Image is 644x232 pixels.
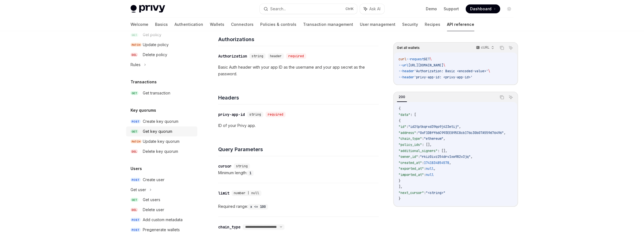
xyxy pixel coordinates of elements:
span: Dashboard [470,6,491,12]
div: Create user [143,176,164,183]
a: Policies & controls [260,18,296,31]
code: x <= 100 [248,204,268,209]
span: POST [131,119,141,124]
p: Basic Auth header with your app ID as the username and your app secret as the password. [218,64,379,77]
a: Basics [155,18,168,31]
div: required [286,53,306,59]
span: Ctrl K [345,7,354,11]
span: "data" [399,113,410,117]
a: GETGet key quorum [126,126,197,136]
span: --header [399,69,414,73]
div: Delete user [143,206,164,213]
span: string [236,164,248,168]
span: : [406,124,408,129]
span: ], [399,184,402,189]
h5: Transactions [131,79,157,85]
a: DELDelete user [126,205,197,215]
span: GET [131,198,138,202]
a: POSTCreate key quorum [126,116,197,126]
span: "exported_at" [399,166,424,171]
span: DEL [131,208,138,212]
div: Search... [270,6,286,12]
button: Toggle dark mode [505,4,513,13]
span: GET [424,57,430,61]
span: "rkiz0ivz254drv1xw982v3jq" [420,154,471,159]
span: POST [131,218,141,222]
span: null [426,173,434,177]
h5: Key quorums [131,107,156,114]
span: "id2tptkqrxd39qo9j423etij" [408,124,459,129]
div: Get users [143,196,160,203]
div: Get key quorum [143,128,172,135]
a: Welcome [131,18,148,31]
span: 'Authorization: Basic <encoded-value>' [414,69,488,73]
div: chain_type [218,224,240,230]
span: "created_at" [399,161,422,165]
div: Update key quorum [143,138,180,145]
h4: Headers [218,94,379,101]
span: , [471,154,473,159]
img: light logo [131,5,165,13]
span: "<string>" [426,191,445,195]
span: "chain_type" [399,136,422,141]
a: PATCHUpdate policy [126,40,197,50]
span: null [426,166,434,171]
span: : [ [410,113,416,117]
span: } [399,196,400,201]
span: "additional_signers" [399,149,437,153]
span: : [422,136,424,141]
div: Minimum length: [218,169,379,176]
span: Ask AI [369,6,380,12]
div: Get transaction [143,90,170,96]
div: Delete key quorum [143,148,178,155]
span: : [416,131,418,135]
span: : [424,166,426,171]
span: , [443,136,445,141]
div: Add custom metadata [143,216,183,223]
span: { [399,119,400,123]
a: Demo [426,6,437,12]
div: Create key quorum [143,118,178,125]
a: API reference [447,18,474,31]
span: GET [131,129,138,134]
button: Search...CtrlK [260,4,357,14]
p: cURL [481,45,490,50]
a: GETGet transaction [126,88,197,98]
a: GETGet users [126,195,197,205]
span: "next_cursor" [399,191,424,195]
span: "0xF1DBff66C993EE895C8cb176c30b07A559d76496" [418,131,504,135]
button: Ask AI [360,4,384,14]
span: : [424,191,426,195]
span: "owner_id" [399,154,418,159]
a: Dashboard [466,4,500,13]
a: Connectors [231,18,254,31]
span: DEL [131,149,138,154]
div: required [266,112,286,117]
span: "policy_ids" [399,143,422,147]
div: Required range: [218,203,379,210]
a: Security [402,18,418,31]
span: \ [443,63,445,68]
span: string [252,54,263,58]
code: 1 [247,170,254,176]
span: PATCH [131,139,142,144]
span: \ [430,57,432,61]
span: "imported_at" [399,173,424,177]
a: DELDelete policy [126,50,197,60]
a: POSTAdd custom metadata [126,215,197,225]
span: [URL][DOMAIN_NAME] [408,63,443,68]
span: string [249,112,261,117]
span: , [449,161,451,165]
a: DELDelete key quorum [126,146,197,156]
h4: Query Parameters [218,146,379,153]
div: Authorization [218,53,247,59]
div: Rules [131,61,141,68]
div: Update policy [143,41,169,48]
span: , [504,131,506,135]
button: Copy the contents from the code block [498,94,505,101]
span: number | null [234,191,259,195]
span: } [399,179,400,183]
span: : [], [422,143,432,147]
a: POSTCreate user [126,175,197,185]
span: { [399,106,400,111]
